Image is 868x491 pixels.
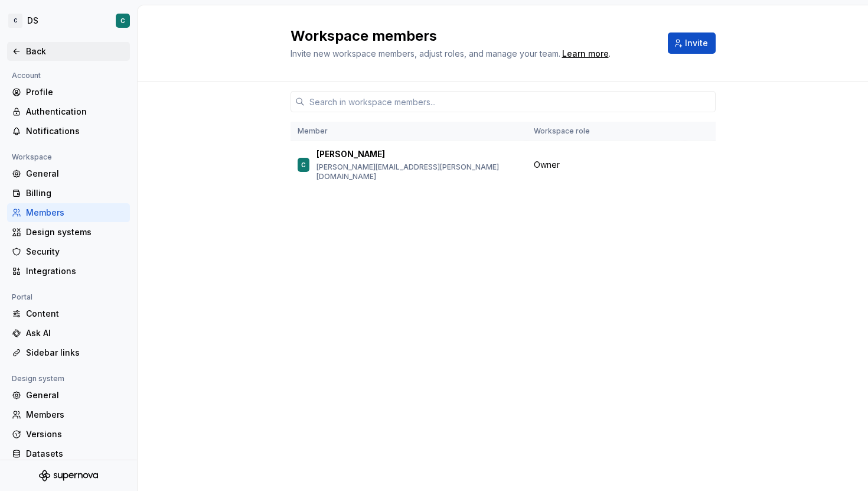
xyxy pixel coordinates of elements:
[7,203,130,222] a: Members
[7,69,45,83] div: Account
[7,184,130,203] a: Billing
[316,162,520,181] p: [PERSON_NAME][EMAIL_ADDRESS][PERSON_NAME][DOMAIN_NAME]
[7,122,130,141] a: Notifications
[7,425,130,444] a: Versions
[316,148,385,160] p: [PERSON_NAME]
[26,45,125,57] div: Back
[26,207,125,219] div: Members
[7,324,130,343] a: Ask AI
[26,448,125,460] div: Datasets
[26,428,125,440] div: Versions
[7,343,130,362] a: Sidebar links
[7,444,130,463] a: Datasets
[527,122,685,141] th: Workspace role
[668,32,716,54] button: Invite
[7,83,130,102] a: Profile
[26,86,125,98] div: Profile
[26,389,125,401] div: General
[7,290,37,304] div: Portal
[26,246,125,258] div: Security
[27,15,38,27] div: DS
[26,106,125,118] div: Authentication
[7,223,130,242] a: Design systems
[534,159,560,171] span: Owner
[560,50,611,58] span: .
[7,386,130,405] a: General
[2,8,135,34] button: CDSC
[291,48,560,58] span: Invite new workspace members, adjust roles, and manage your team.
[7,102,130,121] a: Authentication
[26,226,125,238] div: Design systems
[7,242,130,261] a: Security
[26,308,125,320] div: Content
[562,48,609,60] a: Learn more
[8,14,22,28] div: C
[305,91,716,112] input: Search in workspace members...
[26,409,125,421] div: Members
[301,159,306,171] div: C
[7,42,130,61] a: Back
[685,37,708,49] span: Invite
[26,327,125,339] div: Ask AI
[26,168,125,180] div: General
[7,372,69,386] div: Design system
[7,405,130,424] a: Members
[7,150,57,164] div: Workspace
[26,187,125,199] div: Billing
[291,122,527,141] th: Member
[291,27,654,45] h2: Workspace members
[26,347,125,359] div: Sidebar links
[7,304,130,323] a: Content
[26,265,125,277] div: Integrations
[7,262,130,281] a: Integrations
[26,125,125,137] div: Notifications
[120,16,125,25] div: C
[7,164,130,183] a: General
[39,470,98,482] svg: Supernova Logo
